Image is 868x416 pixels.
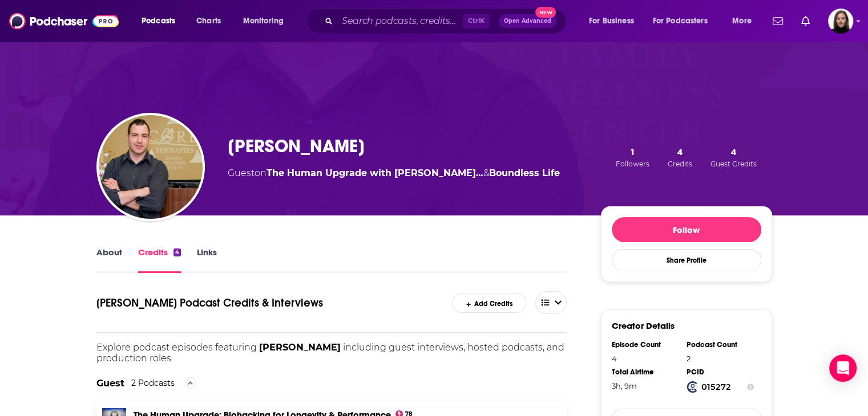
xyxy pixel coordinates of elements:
[687,381,698,393] img: Podchaser Creator ID logo
[452,293,526,313] a: Add Credits
[196,13,221,29] span: Charts
[235,12,298,30] button: open menu
[96,378,124,389] h2: Guest
[259,342,341,353] span: [PERSON_NAME]
[581,12,648,30] button: open menu
[96,364,567,402] div: The Guest is an outside party who makes an on-air appearance on an episode, often as a participan...
[687,368,754,377] div: PCID
[731,146,736,157] span: 4
[829,354,857,382] div: Open Intercom Messenger
[138,247,181,273] a: Credits4
[677,146,683,157] span: 4
[747,381,754,393] button: Show Info
[701,382,731,392] strong: 015272
[630,146,635,157] span: 1
[589,13,634,29] span: For Business
[243,13,284,29] span: Monitoring
[173,248,181,256] div: 4
[228,135,365,157] h3: [PERSON_NAME]
[9,10,119,32] img: Podchaser - Follow, Share and Rate Podcasts
[535,291,567,314] button: open menu
[710,160,757,168] span: Guest Credits
[653,13,708,29] span: For Podcasters
[612,340,679,349] div: Episode Count
[732,13,752,29] span: More
[768,11,788,31] a: Show notifications dropdown
[724,12,766,30] button: open menu
[664,146,696,169] button: 4Credits
[612,381,637,390] span: 3 hours, 9 minutes, 12 seconds
[96,342,567,364] p: Explore podcast episodes featuring including guest interviews, hosted podcasts, and production ro...
[317,8,577,34] div: Search podcasts, credits, & more...
[645,12,724,30] button: open menu
[616,160,649,168] span: Followers
[483,168,489,178] span: &
[612,146,653,169] button: 1Followers
[463,14,490,28] span: Ctrl K
[504,18,551,24] span: Open Advanced
[687,354,754,363] div: 2
[828,9,853,34] span: Logged in as BevCat3
[142,13,175,29] span: Podcasts
[489,168,560,178] a: Boundless Life
[96,247,122,273] a: About
[612,354,679,363] div: 4
[197,247,217,273] a: Links
[612,368,679,377] div: Total Airtime
[337,12,463,30] input: Search podcasts, credits, & more...
[687,340,754,349] div: Podcast Count
[499,14,556,28] button: Open AdvancedNew
[828,9,853,34] img: User Profile
[612,249,761,271] button: Share Profile
[134,12,190,30] button: open menu
[267,168,483,178] a: The Human Upgrade with Dave Asprey
[96,291,430,314] h1: Dr. Jason Sonners's Podcast Credits & Interviews
[707,146,760,169] button: 4Guest Credits
[255,168,483,178] span: on
[99,115,203,219] img: Dr. Jason Sonners
[612,320,675,331] h3: Creator Details
[228,168,255,178] span: Guest
[797,11,814,31] a: Show notifications dropdown
[535,7,556,18] span: New
[131,378,175,388] div: 2 Podcasts
[668,160,692,168] span: Credits
[189,12,228,30] a: Charts
[828,9,853,34] button: Show profile menu
[612,217,761,242] button: Follow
